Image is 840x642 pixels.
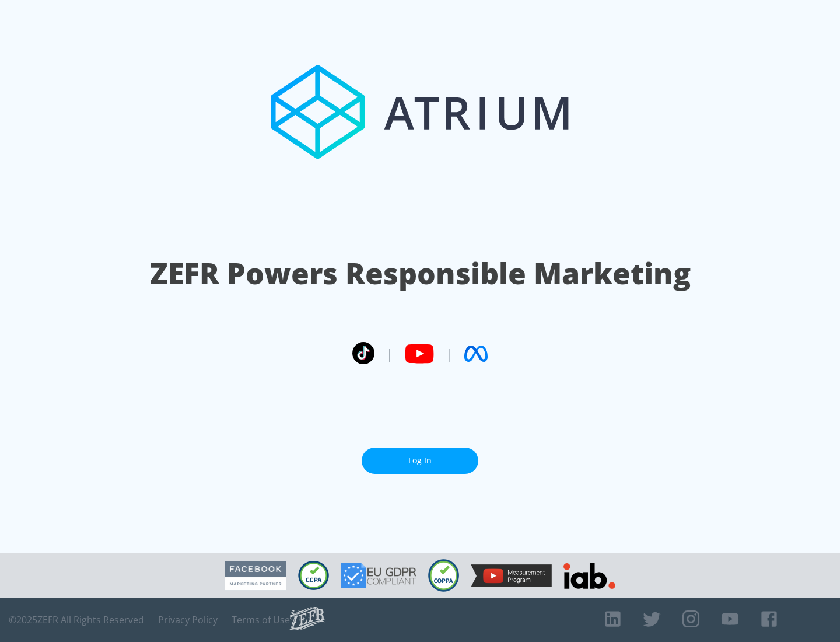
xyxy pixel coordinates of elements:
span: © 2025 ZEFR All Rights Reserved [9,614,144,626]
img: IAB [563,563,615,589]
a: Log In [362,448,478,474]
h1: ZEFR Powers Responsible Marketing [150,253,691,294]
a: Privacy Policy [158,614,218,626]
span: | [386,345,393,362]
a: Terms of Use [232,614,290,626]
span: | [446,345,453,362]
img: YouTube Measurement Program [471,564,552,587]
img: COPPA Compliant [428,559,459,592]
img: GDPR Compliant [341,563,416,588]
img: Facebook Marketing Partner [225,561,286,591]
img: CCPA Compliant [298,561,329,590]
